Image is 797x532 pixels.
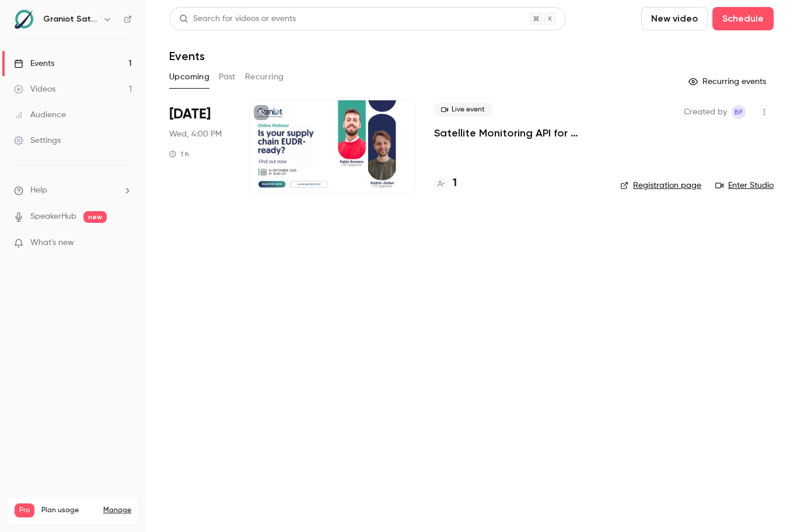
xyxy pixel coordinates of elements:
[684,105,727,119] span: Created by
[219,68,236,86] button: Past
[434,103,492,117] span: Live event
[434,126,602,140] a: Satellite Monitoring API for Deforestation Verification – EUDR Supply Chains
[14,83,55,95] div: Videos
[15,10,33,29] img: Graniot Satellite Technologies SL
[15,517,37,528] p: Videos
[169,100,230,194] div: Sep 10 Wed, 4:00 PM (Europe/Paris)
[434,176,457,191] a: 1
[169,149,189,159] div: 1 h
[735,105,743,119] span: BF
[14,58,54,69] div: Events
[15,503,34,517] span: Pro
[30,237,74,249] span: What's new
[30,184,47,197] span: Help
[169,105,211,124] span: [DATE]
[169,49,205,63] h1: Events
[641,7,708,30] button: New video
[453,176,457,191] h4: 1
[715,180,774,191] a: Enter Studio
[41,506,96,515] span: Plan usage
[14,184,132,197] li: help-dropdown-opener
[169,68,209,86] button: Upcoming
[116,519,118,526] span: 1
[103,506,131,515] a: Manage
[14,135,61,146] div: Settings
[179,13,296,25] div: Search for videos or events
[30,211,76,223] a: SpeakerHub
[83,211,107,223] span: new
[14,109,66,121] div: Audience
[169,128,222,140] span: Wed, 4:00 PM
[43,13,98,25] h6: Graniot Satellite Technologies SL
[732,105,746,119] span: Beliza Falcon
[683,72,774,91] button: Recurring events
[620,180,701,191] a: Registration page
[712,7,774,30] button: Schedule
[116,517,131,528] p: / 90
[245,68,284,86] button: Recurring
